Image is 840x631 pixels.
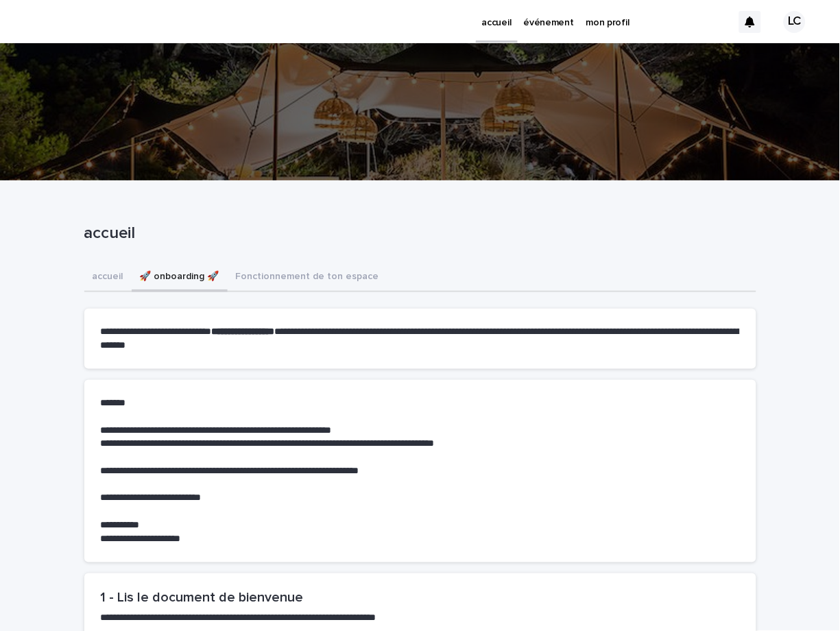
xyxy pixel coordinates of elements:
[101,590,740,606] h2: 1 - Lis le document de bienvenue
[228,263,387,292] button: Fonctionnement de ton espace
[132,263,228,292] button: 🚀 onboarding 🚀
[84,263,132,292] button: accueil
[784,11,806,33] div: LC
[27,8,160,36] img: Ls34BcGeRexTGTNfXpUC
[84,224,751,243] p: accueil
